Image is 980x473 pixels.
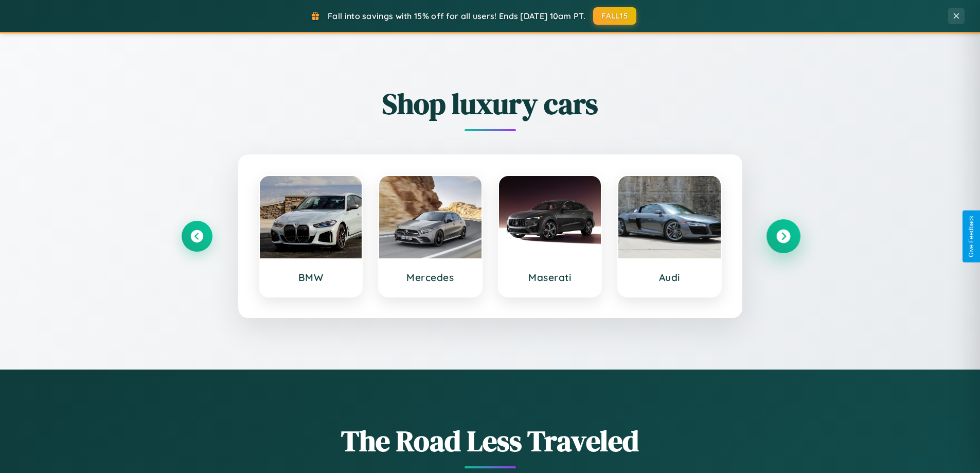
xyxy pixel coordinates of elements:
div: Give Feedback [968,216,975,257]
button: FALL15 [593,7,636,25]
h3: Mercedes [389,271,471,284]
h3: Audi [629,271,710,284]
h3: Maserati [509,271,591,284]
h3: BMW [270,271,352,284]
h2: Shop luxury cars [182,84,799,124]
h1: The Road Less Traveled [182,421,799,461]
span: Fall into savings with 15% off for all users! Ends [DATE] 10am PT. [328,11,585,21]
